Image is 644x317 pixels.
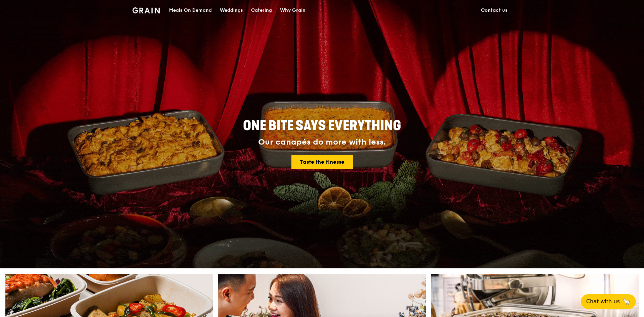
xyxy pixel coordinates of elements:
div: Meals On Demand [169,0,212,20]
span: 🦙 [622,298,631,306]
div: Our canapés do more with less. [201,138,443,147]
a: Catering [247,0,276,20]
div: Catering [251,0,272,20]
a: Taste the finesse [291,155,353,169]
a: Contact us [477,0,512,20]
img: Grain [132,7,160,13]
button: Chat with us🦙 [581,294,636,309]
div: Why Grain [280,0,306,20]
a: Why Grain [276,0,310,20]
div: Weddings [220,0,243,20]
a: Weddings [216,0,247,20]
span: ONE BITE SAYS EVERYTHING [243,118,401,134]
span: Chat with us [586,298,620,306]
